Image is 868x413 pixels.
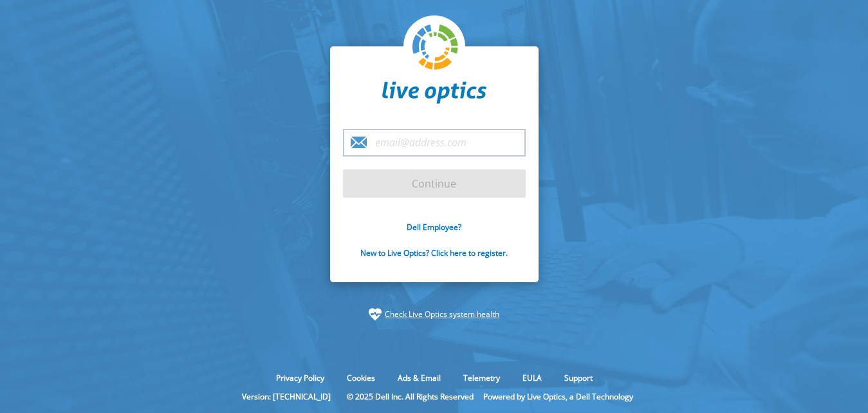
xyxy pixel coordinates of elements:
[412,24,459,71] img: liveoptics-logo.svg
[454,372,510,383] a: Telemetry
[483,391,633,402] li: Powered by Live Optics, a Dell Technology
[235,391,337,402] li: Version: [TECHNICAL_ID]
[343,129,526,157] input: email@address.com
[555,372,602,383] a: Support
[385,308,499,321] a: Check Live Optics system health
[337,372,385,383] a: Cookies
[513,372,551,383] a: EULA
[382,81,486,104] img: liveoptics-word.svg
[360,247,508,258] a: New to Live Optics? Click here to register.
[266,372,334,383] a: Privacy Policy
[369,308,382,321] img: status-check-icon.svg
[407,222,461,233] a: Dell Employee?
[340,391,480,402] li: © 2025 Dell Inc. All Rights Reserved
[388,372,450,383] a: Ads & Email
